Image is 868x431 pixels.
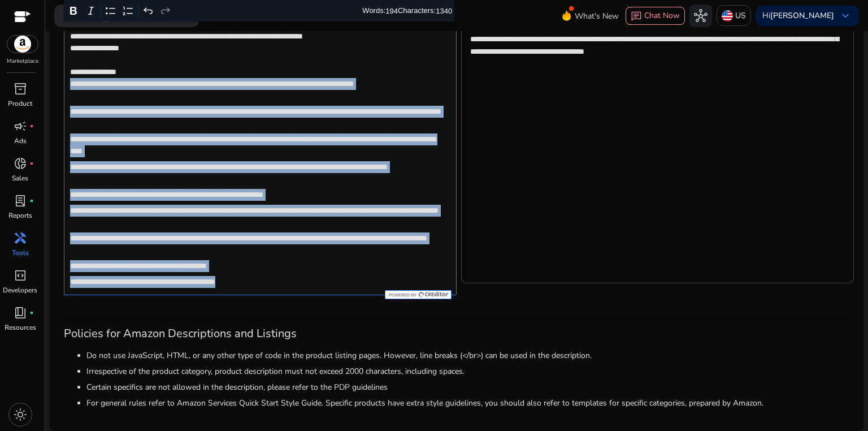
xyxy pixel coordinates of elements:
[362,4,452,18] div: Words: Characters:
[694,9,708,23] span: hub
[29,124,34,128] span: fiber_manual_record
[14,269,27,282] span: code_blocks
[14,408,27,421] span: light_mode
[12,173,28,183] p: Sales
[14,231,27,245] span: handyman
[14,82,27,96] span: inventory_2
[86,350,849,361] li: Do not use JavaScript, HTML, or any other type of code in the product listing pages. However, lin...
[29,161,34,166] span: fiber_manual_record
[14,119,27,133] span: campaign
[14,157,27,170] span: donut_small
[8,98,32,109] p: Product
[14,194,27,208] span: lab_profile
[385,6,398,15] label: 194
[64,327,849,341] h3: Policies for Amazon Descriptions and Listings
[735,6,746,25] p: US
[388,292,416,298] span: Powered by
[8,210,32,221] p: Reports
[5,322,36,333] p: Resources
[689,5,712,27] button: hub
[839,9,852,23] span: keyboard_arrow_down
[3,285,37,295] p: Developers
[7,36,38,53] img: amazon.svg
[14,136,27,146] p: Ads
[63,9,77,23] span: search
[12,248,29,258] p: Tools
[7,57,38,66] p: Marketplace
[644,10,680,21] span: Chat Now
[14,306,27,320] span: book_4
[722,10,733,21] img: us.svg
[86,381,849,393] li: Certain specifics are not allowed in the description, please refer to the PDP guidelines
[29,311,34,315] span: fiber_manual_record
[86,397,849,409] li: For general rules refer to Amazon Services Quick Start Style Guide. Specific products have extra ...
[762,12,834,20] p: Hi
[770,10,834,21] b: [PERSON_NAME]
[86,365,849,377] li: Irrespective of the product category, product description must not exceed 2000 characters, includ...
[575,6,619,26] span: What's New
[626,7,685,25] button: chatChat Now
[29,199,34,203] span: fiber_manual_record
[631,11,642,22] span: chat
[436,6,452,15] label: 1340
